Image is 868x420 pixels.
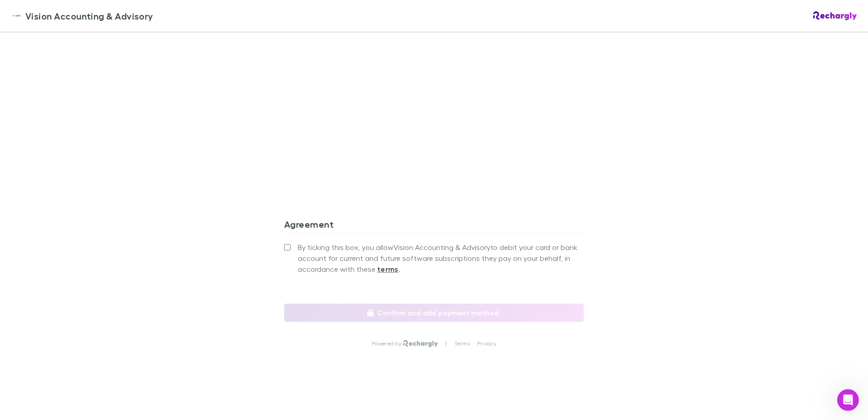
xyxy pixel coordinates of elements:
[377,265,399,274] strong: terms
[445,340,447,347] p: |
[813,11,857,20] img: Rechargly Logo
[11,10,22,21] img: Vision Accounting & Advisory's Logo
[372,340,403,347] p: Powered by
[403,340,438,347] img: Rechargly Logo
[284,304,584,322] button: Confirm and add payment method
[454,340,470,347] a: Terms
[298,242,584,275] span: By ticking this box, you allow Vision Accounting & Advisory to debit your card or bank account fo...
[477,340,496,347] a: Privacy
[837,389,859,411] iframe: Intercom live chat
[25,9,153,23] span: Vision Accounting & Advisory
[284,219,584,233] h3: Agreement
